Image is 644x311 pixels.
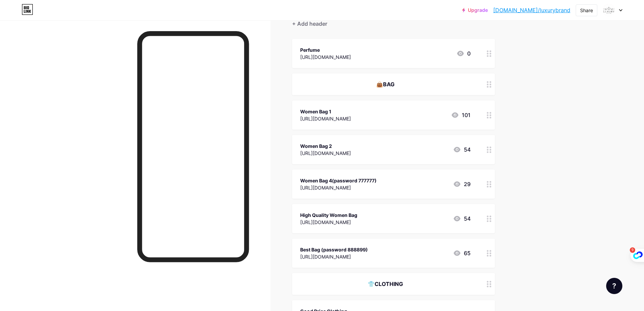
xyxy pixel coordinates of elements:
div: 54 [453,146,471,154]
div: 65 [453,249,471,257]
div: [URL][DOMAIN_NAME] [300,219,357,226]
div: Best Bag (password 888899) [300,246,368,253]
div: [URL][DOMAIN_NAME] [300,115,351,122]
div: Women Bag 4(password 777777) [300,177,377,184]
div: [URL][DOMAIN_NAME] [300,150,351,157]
div: 54 [453,215,471,223]
div: 101 [451,111,471,119]
a: Upgrade [462,7,488,13]
div: + Add header [292,20,327,28]
div: Perfume [300,46,351,53]
div: 0 [456,49,471,58]
div: [URL][DOMAIN_NAME] [300,184,377,191]
div: [URL][DOMAIN_NAME] [300,253,368,260]
img: tim chen [602,4,615,17]
a: [DOMAIN_NAME]/luxurybrand [493,6,570,14]
div: Share [580,7,593,14]
div: 👜BAG [300,80,471,88]
div: High Quality Women Bag [300,212,357,219]
div: 👕CLOTHING [300,280,471,288]
div: [URL][DOMAIN_NAME] [300,53,351,61]
div: 29 [453,180,471,188]
div: Women Bag 1 [300,108,351,115]
div: Women Bag 2 [300,142,351,150]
